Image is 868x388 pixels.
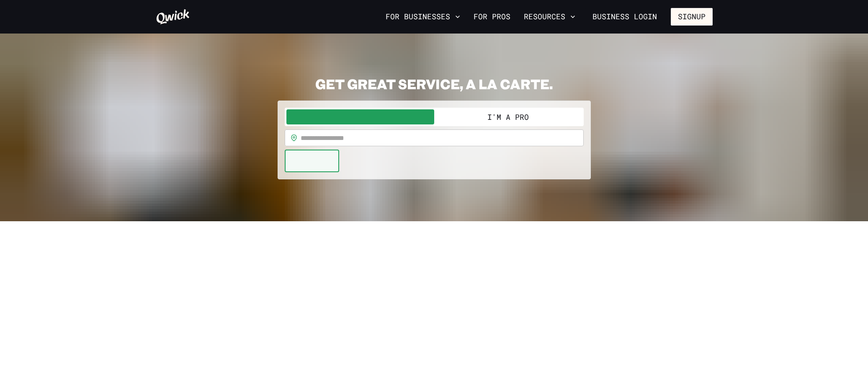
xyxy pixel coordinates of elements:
button: Resources [520,10,579,24]
button: For Businesses [382,10,464,24]
a: Business Login [585,8,664,26]
h2: GET GREAT SERVICE, A LA CARTE. [278,75,591,92]
button: Signup [671,8,713,26]
a: For Pros [470,10,514,24]
button: I'm a Business [286,109,434,124]
button: I'm a Pro [434,109,582,124]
